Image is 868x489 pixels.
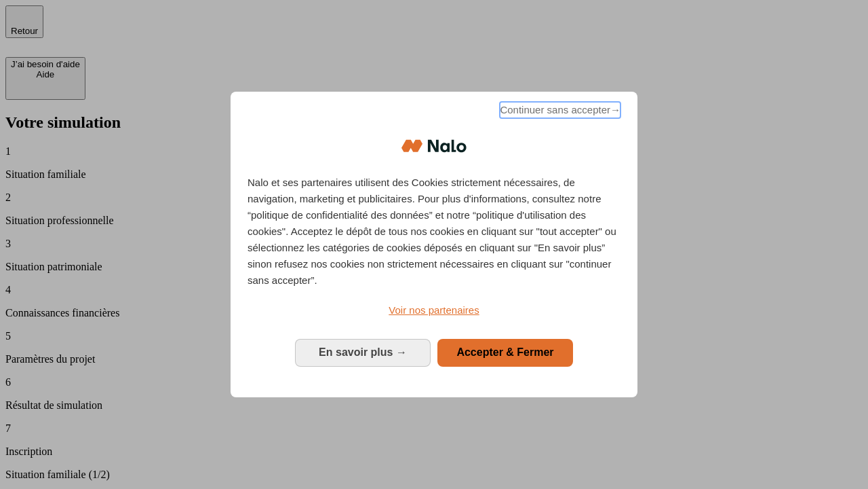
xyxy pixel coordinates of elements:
p: Nalo et ses partenaires utilisent des Cookies strictement nécessaires, de navigation, marketing e... [248,175,620,289]
span: En savoir plus → [319,346,407,358]
span: Accepter & Fermer [456,346,553,358]
button: Accepter & Fermer: Accepter notre traitement des données et fermer [437,339,573,366]
span: Voir nos partenaires [389,304,479,316]
img: Logo [401,126,467,166]
div: Bienvenue chez Nalo Gestion du consentement [231,92,637,397]
button: En savoir plus: Configurer vos consentements [295,339,431,366]
span: Continuer sans accepter→ [500,102,620,118]
a: Voir nos partenaires [248,302,620,319]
